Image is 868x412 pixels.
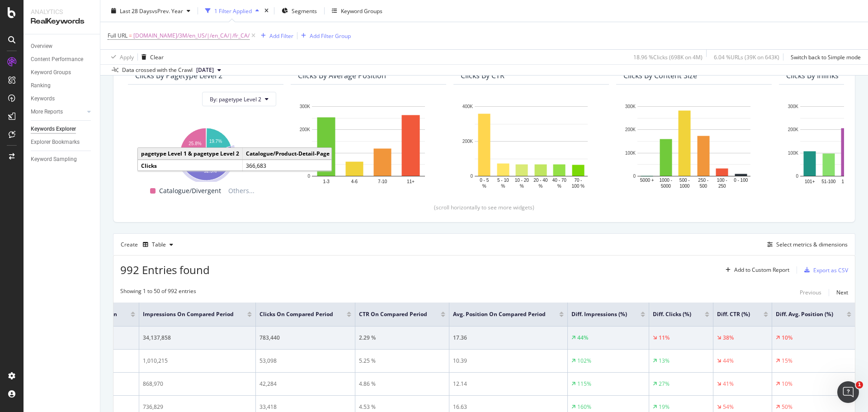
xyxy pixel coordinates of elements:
[734,267,789,273] div: Add to Custom Report
[407,179,415,184] text: 11+
[124,204,844,211] div: (scroll horizontally to see more widgets)
[659,380,670,388] div: 27%
[813,266,848,274] div: Export as CSV
[31,137,94,147] a: Explorer Bookmarks
[574,178,582,183] text: 70 -
[108,32,127,39] span: Full URL
[796,174,798,179] text: 0
[659,334,670,342] div: 11%
[31,42,94,51] a: Overview
[764,239,848,250] button: Select metrics & dimensions
[259,403,351,411] div: 33,418
[152,242,166,247] div: Table
[577,334,588,342] div: 44%
[660,178,672,183] text: 1000 -
[269,32,293,39] div: Add Filter
[307,174,310,179] text: 0
[133,29,250,42] span: [DOMAIN_NAME]/3M/en_US/|/en_CA/|/fr_CA/
[800,289,821,296] div: Previous
[257,30,293,41] button: Add Filter
[538,184,542,189] text: %
[577,380,591,388] div: 115%
[776,241,848,248] div: Select metrics & dimensions
[515,178,529,183] text: 10 - 20
[31,55,94,64] a: Content Performance
[776,310,833,318] span: Diff. Avg. Position (%)
[210,95,261,103] span: By: pagetype Level 2
[341,7,382,14] div: Keyword Groups
[801,263,848,277] button: Export as CSV
[204,169,217,174] text: 52.5%
[836,289,848,296] div: Next
[782,334,793,342] div: 10%
[791,53,861,61] div: Switch back to Simple mode
[653,310,691,318] span: Diff. Clicks (%)
[782,403,793,411] div: 50%
[805,179,815,184] text: 101+
[122,66,193,74] div: Data crossed with the Crawl
[577,357,591,365] div: 102%
[571,310,627,318] span: Diff. Impressions (%)
[577,403,591,411] div: 160%
[31,107,63,117] div: More Reports
[856,381,863,388] span: 1
[837,381,859,403] iframe: Intercom live chat
[359,334,445,342] div: 2.29 %
[202,92,276,106] button: By: pagetype Level 2
[278,4,321,18] button: Segments
[139,237,177,252] button: Table
[121,237,177,252] div: Create
[633,174,636,179] text: 0
[557,184,561,189] text: %
[723,403,734,411] div: 54%
[661,184,671,189] text: 5000
[298,102,439,189] div: A chart.
[143,334,252,342] div: 34,137,858
[679,184,690,189] text: 1000
[31,107,85,117] a: More Reports
[108,4,194,18] button: Last 28 DaysvsPrev. Year
[836,287,848,298] button: Next
[31,68,94,77] a: Keyword Groups
[625,128,636,133] text: 200K
[717,310,750,318] span: Diff. CTR (%)
[31,55,83,64] div: Content Performance
[31,155,77,164] div: Keyword Sampling
[292,7,317,14] span: Segments
[722,263,789,277] button: Add to Custom Report
[259,334,351,342] div: 783,440
[150,53,164,61] div: Clear
[259,357,351,365] div: 53,098
[480,178,489,183] text: 0 - 5
[297,30,351,41] button: Add Filter Group
[623,102,764,189] div: A chart.
[323,179,330,184] text: 1-3
[625,104,636,109] text: 300K
[310,32,351,39] div: Add Filter Group
[31,42,52,51] div: Overview
[501,184,505,189] text: %
[698,178,708,183] text: 250 -
[300,104,311,109] text: 300K
[143,380,252,388] div: 868,970
[193,65,225,76] button: [DATE]
[800,287,821,298] button: Previous
[31,94,55,104] div: Keywords
[135,123,276,182] div: A chart.
[520,184,524,189] text: %
[717,178,727,183] text: 100 -
[31,68,71,77] div: Keyword Groups
[259,380,351,388] div: 42,284
[300,151,311,156] text: 100K
[189,142,201,147] text: 25.8%
[143,357,252,365] div: 1,010,215
[108,50,134,64] button: Apply
[679,178,690,183] text: 500 -
[782,357,793,365] div: 15%
[300,128,311,133] text: 200K
[225,185,258,196] span: Others...
[351,179,358,184] text: 4-6
[453,334,564,342] div: 17.36
[31,16,93,27] div: RealKeywords
[196,66,214,74] span: 2025 Aug. 3rd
